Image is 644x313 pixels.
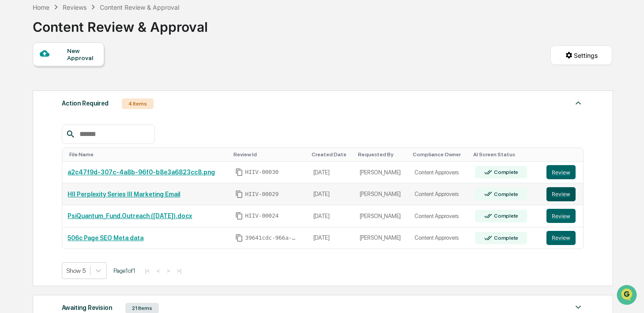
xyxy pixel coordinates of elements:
[30,76,112,83] div: We're available if you need us!
[573,98,584,108] img: caret
[308,183,354,205] td: [DATE]
[33,4,49,11] div: Home
[5,124,59,140] a: 🔎Data Lookup
[358,151,406,158] div: Toggle SortBy
[409,162,470,184] td: Content Approvers
[550,45,612,65] button: Settings
[354,227,410,249] td: [PERSON_NAME]
[245,169,279,176] span: HIIV-00030
[18,111,57,120] span: Preclearance
[33,12,208,35] div: Content Review & Approval
[62,149,107,156] a: Powered byPylon
[235,234,243,242] span: Copy Id
[546,187,578,201] a: Review
[308,162,354,184] td: [DATE]
[142,267,152,275] button: |<
[68,234,143,241] a: 506c Page SEO Meta data
[63,4,87,11] div: Reviews
[354,162,410,184] td: [PERSON_NAME]
[18,128,56,137] span: Data Lookup
[245,234,298,241] span: 39641cdc-966a-4e65-879f-2a6a777944d8
[546,209,578,223] a: Review
[154,267,163,275] button: <
[150,70,161,81] button: Start new chat
[492,235,518,241] div: Complete
[30,68,145,76] div: Start new chat
[67,47,97,61] div: New Approval
[64,112,71,119] div: 🗄️
[9,112,16,119] div: 🖐️
[546,187,576,201] button: Review
[546,165,578,179] a: Review
[413,151,466,158] div: Toggle SortBy
[9,129,16,136] div: 🔎
[164,267,173,275] button: >
[616,284,640,308] iframe: Open customer support
[573,302,584,313] img: caret
[62,98,109,109] div: Action Required
[546,231,576,245] button: Review
[492,213,518,219] div: Complete
[73,111,109,120] span: Attestations
[312,151,351,158] div: Toggle SortBy
[60,108,113,124] a: 🗄️Attestations
[473,151,537,158] div: Toggle SortBy
[409,227,470,249] td: Content Approvers
[9,19,161,33] p: How can we help?
[235,212,243,220] span: Copy Id
[68,191,180,198] a: HII Perplexity Series III Marketing Email
[245,191,279,198] span: HIIV-00029
[308,205,354,227] td: [DATE]
[88,150,107,156] span: Pylon
[100,4,179,11] div: Content Review & Approval
[68,169,215,176] a: a2c47f9d-307c-4a8b-96f0-b8e3a6823cc8.png
[546,231,578,245] a: Review
[354,205,410,227] td: [PERSON_NAME]
[409,183,470,205] td: Content Approvers
[492,191,518,197] div: Complete
[308,227,354,249] td: [DATE]
[546,209,576,223] button: Review
[174,267,184,275] button: >|
[5,108,60,124] a: 🖐️Preclearance
[233,151,304,158] div: Toggle SortBy
[69,151,226,158] div: Toggle SortBy
[235,168,243,176] span: Copy Id
[68,212,192,219] a: PsiQuantum_Fund.Outreach ([DATE]).docx
[546,165,576,179] button: Review
[122,98,154,109] div: 4 Items
[548,151,580,158] div: Toggle SortBy
[9,68,25,83] img: 1746055101610-c473b297-6a78-478c-a979-82029cc54cd1
[492,169,518,175] div: Complete
[354,183,410,205] td: [PERSON_NAME]
[235,190,243,198] span: Copy Id
[245,212,279,219] span: HIIV-00024
[409,205,470,227] td: Content Approvers
[113,267,136,274] span: Page 1 of 1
